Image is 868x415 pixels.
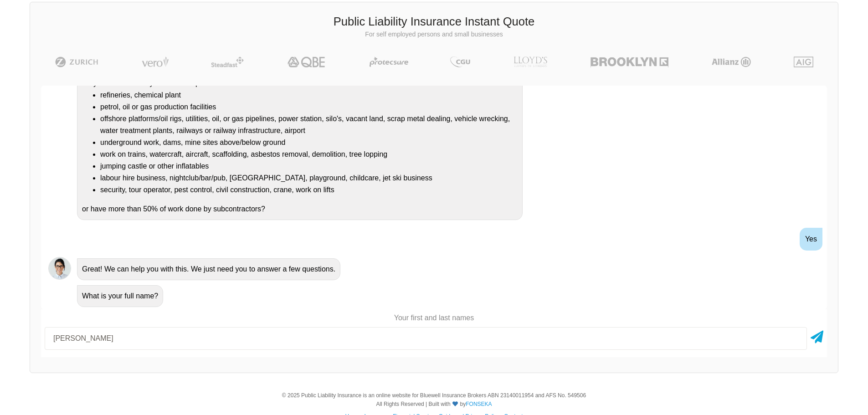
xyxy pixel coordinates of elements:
[41,313,827,323] p: Your first and last names
[447,56,474,67] img: CGU | Public Liability Insurance
[100,172,518,184] li: labour hire business, nightclub/bar/pub, [GEOGRAPHIC_DATA], playground, childcare, jet ski business
[100,137,518,149] li: underground work, dams, mine sites above/below ground
[100,113,518,137] li: offshore platforms/oil rigs, utilities, oil, or gas pipelines, power station, silo's, vacant land...
[45,327,807,350] input: Your first and last names
[100,101,518,113] li: petrol, oil or gas production facilities
[800,228,822,251] div: Yes
[466,401,492,407] a: FONSEKA
[138,56,173,67] img: Vero | Public Liability Insurance
[100,160,518,172] li: jumping castle or other inflatables
[508,56,552,67] img: LLOYD's | Public Liability Insurance
[100,89,518,101] li: refineries, chemical plant
[51,56,103,67] img: Zurich | Public Liability Insurance
[77,258,340,280] div: Great! We can help you with this. We just need you to answer a few questions.
[48,257,71,280] img: Chatbot | PLI
[100,184,518,196] li: security, tour operator, pest control, civil construction, crane, work on lifts
[587,56,672,67] img: Brooklyn | Public Liability Insurance
[100,149,518,160] li: work on trains, watercraft, aircraft, scaffolding, asbestos removal, demolition, tree lopping
[366,56,412,67] img: Protecsure | Public Liability Insurance
[207,56,247,67] img: Steadfast | Public Liability Insurance
[790,56,817,67] img: AIG | Public Liability Insurance
[282,56,331,67] img: QBE | Public Liability Insurance
[707,56,755,67] img: Allianz | Public Liability Insurance
[37,30,831,39] p: For self employed persons and small businesses
[77,285,163,307] div: What is your full name?
[37,14,831,30] h3: Public Liability Insurance Instant Quote
[77,72,523,220] div: Do you undertake any work on or operate a business that is/has a: or have more than 50% of work d...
